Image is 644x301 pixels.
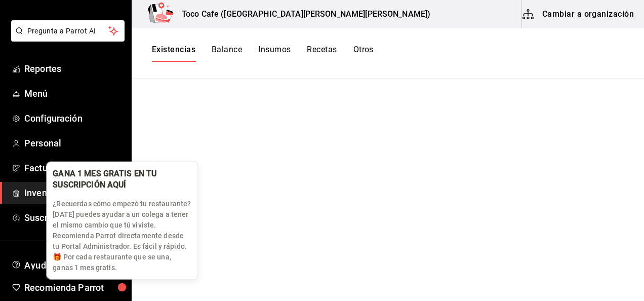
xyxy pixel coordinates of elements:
span: Reportes [24,62,123,76]
span: Ayuda [24,257,110,270]
span: Recomienda Parrot [24,281,123,294]
button: Existencias [152,45,195,62]
span: Suscripción [24,211,123,224]
div: navigation tabs [152,45,374,62]
span: Pregunta a Parrot AI [27,26,109,36]
span: Inventarios [24,186,123,200]
button: Pregunta a Parrot AI [11,20,125,42]
span: Configuración [24,111,123,125]
button: Recetas [307,45,337,62]
div: GANA 1 MES GRATIS EN TU SUSCRIPCIÓN AQUÍ [53,168,175,191]
a: Pregunta a Parrot AI [7,33,125,44]
span: Personal [24,136,123,150]
button: Balance [212,45,242,62]
button: Insumos [258,45,291,62]
span: Facturación [24,161,123,175]
button: Otros [353,45,374,62]
span: Menú [24,87,123,100]
h3: Toco Cafe ([GEOGRAPHIC_DATA][PERSON_NAME][PERSON_NAME]) [174,8,430,20]
p: ¿Recuerdas cómo empezó tu restaurante? [DATE] puedes ayudar a un colega a tener el mismo cambio q... [53,199,191,273]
